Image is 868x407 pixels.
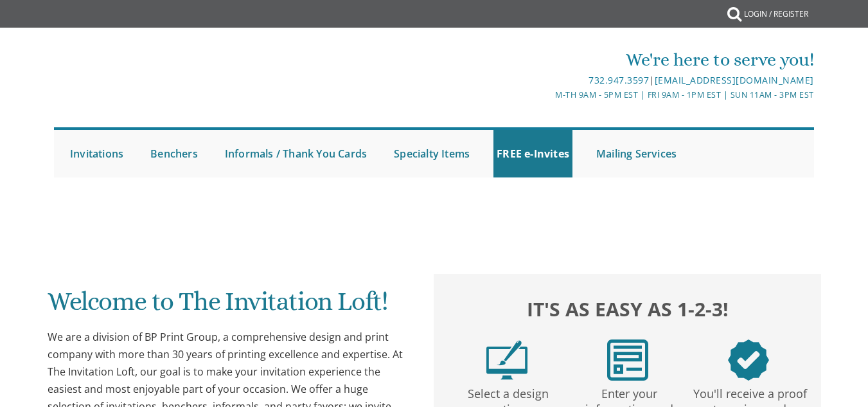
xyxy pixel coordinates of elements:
img: step2.png [607,339,648,381]
a: Mailing Services [593,130,680,177]
a: 732.947.3597 [589,74,649,86]
img: step1.png [486,339,527,381]
a: FREE e-Invites [493,130,572,177]
img: step3.png [728,339,769,381]
a: Benchers [147,130,201,177]
div: M-Th 9am - 5pm EST | Fri 9am - 1pm EST | Sun 11am - 3pm EST [308,88,814,102]
a: Specialty Items [391,130,473,177]
a: Invitations [67,130,127,177]
a: Informals / Thank You Cards [222,130,370,177]
div: | [308,73,814,88]
h1: Welcome to The Invitation Loft! [48,287,410,325]
a: [EMAIL_ADDRESS][DOMAIN_NAME] [655,74,814,86]
div: We're here to serve you! [308,47,814,73]
h2: It's as easy as 1-2-3! [447,295,809,323]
